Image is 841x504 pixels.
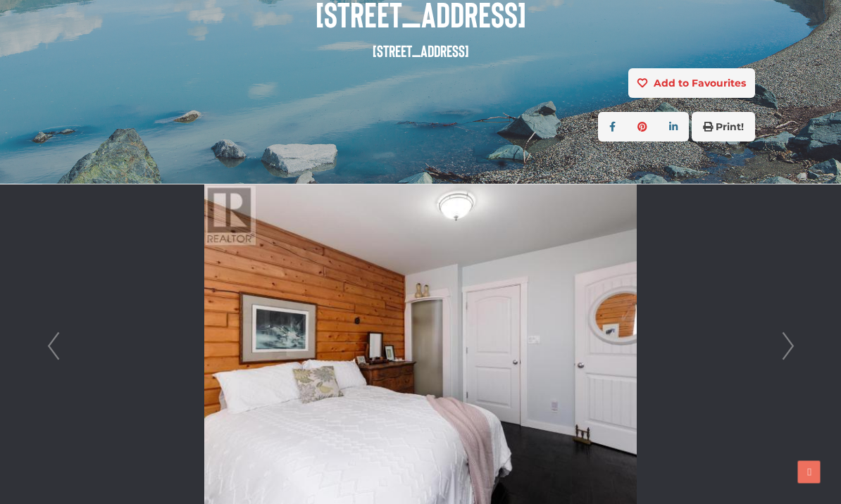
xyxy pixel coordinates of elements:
strong: Print! [716,120,744,133]
small: [STREET_ADDRESS] [373,41,469,61]
button: Add to Favourites [628,68,755,98]
button: Print! [692,112,755,141]
strong: Add to Favourites [654,77,746,89]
